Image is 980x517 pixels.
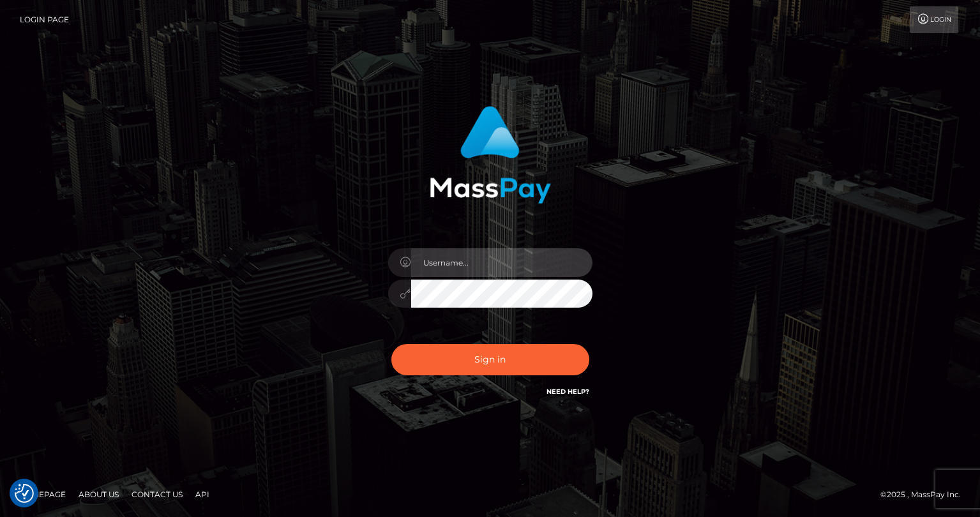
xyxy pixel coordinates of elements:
[880,488,970,502] div: © 2025 , MassPay Inc.
[15,484,34,503] img: Revisit consent button
[15,484,34,503] button: Consent Preferences
[14,484,71,504] a: Homepage
[547,387,589,396] a: Need Help?
[73,484,124,504] a: About Us
[391,344,589,375] button: Sign in
[910,6,958,33] a: Login
[126,484,188,504] a: Contact Us
[190,484,215,504] a: API
[411,248,592,277] input: Username...
[430,106,551,204] img: MassPay Login
[20,6,69,33] a: Login Page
